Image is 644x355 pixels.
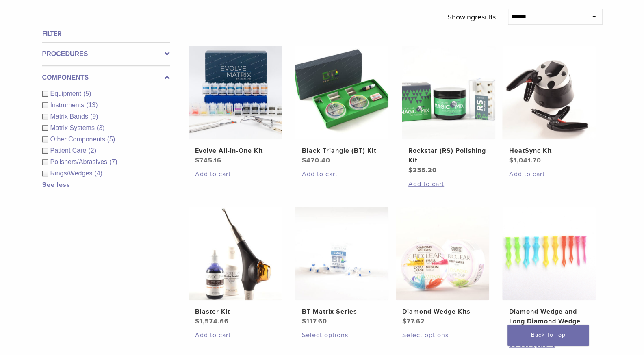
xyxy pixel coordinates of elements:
span: (3) [97,124,105,131]
span: (13) [86,102,98,108]
span: (7) [109,158,117,165]
span: $ [402,317,407,325]
a: Select options for “BT Matrix Series” [301,330,382,340]
span: Matrix Bands [50,113,90,120]
span: $ [408,166,413,174]
h2: Black Triangle (BT) Kit [301,146,382,156]
img: Black Triangle (BT) Kit [295,46,388,139]
a: Evolve All-in-One KitEvolve All-in-One Kit $745.16 [188,46,283,165]
a: Add to cart: “HeatSync Kit” [509,169,589,179]
a: Black Triangle (BT) KitBlack Triangle (BT) Kit $470.40 [295,46,389,165]
span: (5) [83,90,91,97]
bdi: 77.62 [402,317,425,325]
img: Rockstar (RS) Polishing Kit [402,46,495,139]
span: (2) [88,147,96,154]
span: (5) [107,136,115,143]
img: BT Matrix Series [295,207,388,300]
span: Rings/Wedges [50,170,95,177]
h2: Evolve All-in-One Kit [195,146,275,156]
h2: Diamond Wedge and Long Diamond Wedge [509,307,589,326]
span: Polishers/Abrasives [50,158,110,165]
a: Add to cart: “Black Triangle (BT) Kit” [301,169,382,179]
a: Add to cart: “Rockstar (RS) Polishing Kit” [408,179,489,189]
img: Evolve All-in-One Kit [189,46,282,139]
bdi: 745.16 [195,156,221,165]
span: $ [195,156,199,165]
a: Select options for “Diamond Wedge Kits” [402,330,483,340]
a: Add to cart: “Evolve All-in-One Kit” [195,169,275,179]
span: Instruments [50,102,87,108]
h2: HeatSync Kit [509,146,589,156]
h2: Rockstar (RS) Polishing Kit [408,146,489,165]
img: HeatSync Kit [502,46,596,139]
a: HeatSync KitHeatSync Kit $1,041.70 [502,46,596,165]
a: Diamond Wedge and Long Diamond WedgeDiamond Wedge and Long Diamond Wedge $48.57 [502,207,596,336]
a: See less [42,181,70,189]
span: $ [509,156,513,165]
bdi: 470.40 [301,156,330,165]
img: Diamond Wedge Kits [396,207,489,300]
span: Matrix Systems [50,124,97,131]
a: Blaster KitBlaster Kit $1,574.66 [188,207,283,326]
span: (9) [90,113,98,120]
bdi: 235.20 [408,166,437,174]
span: Patient Care [50,147,89,154]
img: Diamond Wedge and Long Diamond Wedge [502,207,596,300]
h2: BT Matrix Series [301,307,382,316]
label: Components [42,73,170,82]
bdi: 1,041.70 [509,156,541,165]
h4: Filter [42,29,170,39]
a: Rockstar (RS) Polishing KitRockstar (RS) Polishing Kit $235.20 [401,46,496,175]
a: Diamond Wedge KitsDiamond Wedge Kits $77.62 [395,207,490,326]
span: $ [301,156,306,165]
a: Add to cart: “Blaster Kit” [195,330,275,340]
a: BT Matrix SeriesBT Matrix Series $117.60 [295,207,389,326]
span: Equipment [50,90,84,97]
p: Showing results [447,9,496,26]
span: Other Components [50,136,107,143]
h2: Diamond Wedge Kits [402,307,483,316]
bdi: 117.60 [301,317,327,325]
span: (4) [94,170,102,177]
a: Back To Top [507,325,589,346]
span: $ [195,317,199,325]
img: Blaster Kit [189,207,282,300]
h2: Blaster Kit [195,307,275,316]
bdi: 1,574.66 [195,317,229,325]
span: $ [301,317,306,325]
label: Procedures [42,49,170,59]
